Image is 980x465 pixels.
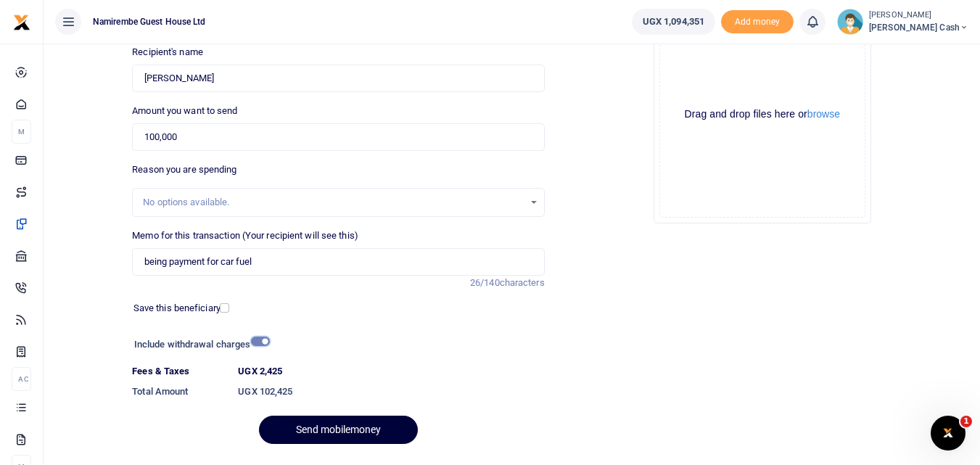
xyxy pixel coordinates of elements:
[721,15,794,26] a: Add money
[470,277,500,288] span: 26/140
[837,9,968,35] a: profile-user [PERSON_NAME] [PERSON_NAME] Cash
[12,367,31,391] li: Ac
[721,10,794,34] li: Toup your wallet
[931,416,965,450] iframe: Intercom live chat
[500,277,545,288] span: characters
[132,104,237,118] label: Amount you want to send
[869,9,968,22] small: [PERSON_NAME]
[133,301,221,316] label: Save this beneficiary
[238,364,282,379] label: UGX 2,425
[13,14,30,31] img: logo-small
[807,109,840,119] button: browse
[654,6,871,223] div: File Uploader
[132,45,203,59] label: Recipient's name
[643,15,704,29] span: UGX 1,094,351
[126,364,232,379] dt: Fees & Taxes
[132,229,358,243] label: Memo for this transaction (Your recipient will see this)
[660,107,865,121] div: Drag and drop files here or
[132,65,544,92] input: Loading name...
[87,15,212,28] span: Namirembe Guest House Ltd
[13,16,30,27] a: logo-small logo-large logo-large
[134,339,263,350] h6: Include withdrawal charges
[626,9,721,35] li: Wallet ballance
[132,386,226,398] h6: Total Amount
[960,416,972,427] span: 1
[837,9,863,35] img: profile-user
[259,416,418,444] button: Send mobilemoney
[869,21,968,34] span: [PERSON_NAME] Cash
[132,123,544,151] input: UGX
[721,10,794,34] span: Add money
[238,386,544,398] h6: UGX 102,425
[132,162,236,177] label: Reason you are spending
[12,120,31,144] li: M
[143,195,523,210] div: No options available.
[632,9,715,35] a: UGX 1,094,351
[132,248,544,276] input: Enter extra information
